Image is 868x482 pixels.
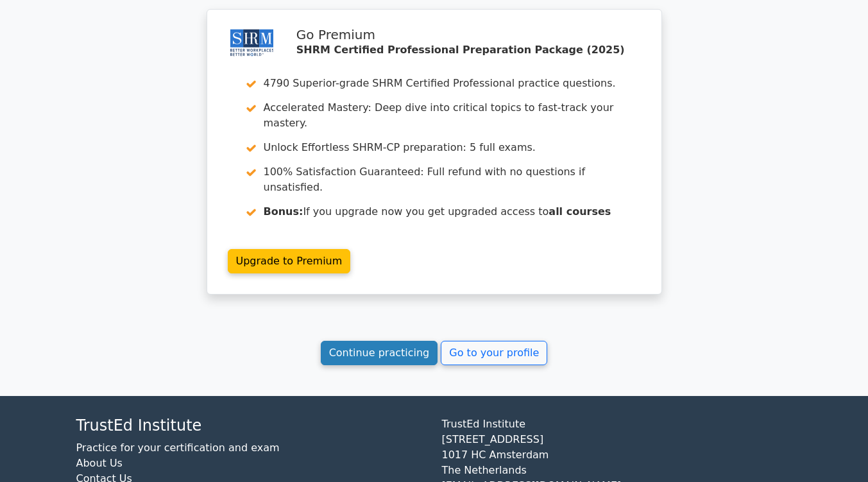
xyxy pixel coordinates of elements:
[228,249,351,273] a: Upgrade to Premium
[76,457,123,469] a: About Us
[321,341,438,365] a: Continue practicing
[76,442,280,454] a: Practice for your certification and exam
[441,341,547,365] a: Go to your profile
[76,417,427,435] h4: TrustEd Institute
